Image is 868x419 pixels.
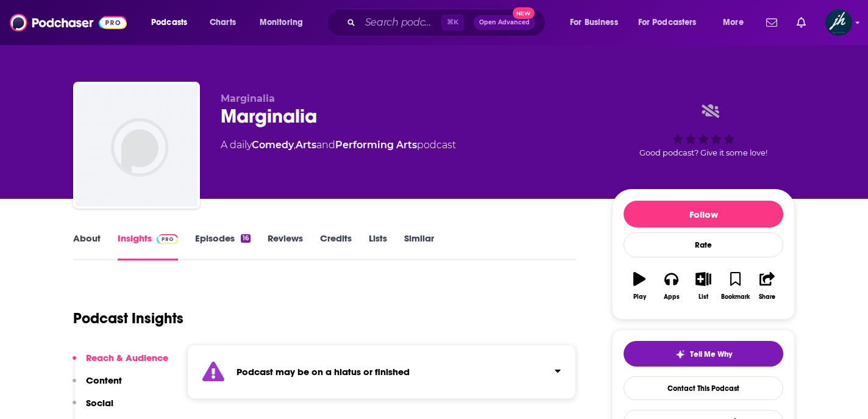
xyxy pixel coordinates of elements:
[624,376,783,400] a: Contact This Podcast
[699,293,708,301] div: List
[638,14,697,31] span: For Podcasters
[237,366,410,378] strong: Podcast may be on a hiatus or finished
[570,14,618,31] span: For Business
[479,20,530,26] span: Open Advanced
[639,148,767,157] span: Good podcast? Give it some love!
[73,232,101,260] a: About
[792,12,811,33] a: Show notifications dropdown
[675,349,685,359] img: tell me why sparkle
[825,9,852,36] span: Logged in as JHPublicRelations
[187,345,576,399] section: Click to expand status details
[825,9,852,36] img: User Profile
[202,13,243,32] a: Charts
[624,232,783,257] div: Rate
[294,139,296,151] span: ,
[76,84,197,206] img: Marginalia
[241,234,251,243] div: 16
[210,14,236,31] span: Charts
[624,264,655,308] button: Play
[221,138,456,152] div: A daily podcast
[151,14,187,31] span: Podcasts
[624,201,783,227] button: Follow
[296,139,316,151] a: Arts
[714,13,759,32] button: open menu
[316,139,335,151] span: and
[441,15,464,30] span: ⌘ K
[86,397,113,409] p: Social
[251,13,319,32] button: open menu
[335,139,417,151] a: Performing Arts
[630,13,714,32] button: open menu
[664,293,680,301] div: Apps
[633,293,646,301] div: Play
[86,374,122,386] p: Content
[688,264,719,308] button: List
[369,232,387,260] a: Lists
[320,232,352,260] a: Credits
[759,293,775,301] div: Share
[10,11,127,34] img: Podchaser - Follow, Share and Rate Podcasts
[474,15,535,30] button: Open AdvancedNew
[752,264,783,308] button: Share
[260,14,303,31] span: Monitoring
[612,93,795,168] div: Good podcast? Give it some love!
[723,14,744,31] span: More
[513,7,535,19] span: New
[118,232,178,260] a: InsightsPodchaser Pro
[561,13,633,32] button: open menu
[360,13,441,32] input: Search podcasts, credits, & more...
[690,349,732,359] span: Tell Me Why
[404,232,434,260] a: Similar
[655,264,687,308] button: Apps
[73,352,168,374] button: Reach & Audience
[252,139,294,151] a: Comedy
[338,9,557,37] div: Search podcasts, credits, & more...
[761,12,782,33] a: Show notifications dropdown
[719,264,751,308] button: Bookmark
[86,352,168,363] p: Reach & Audience
[624,341,783,367] button: tell me why sparkleTell Me Why
[143,13,203,32] button: open menu
[221,93,275,104] span: Marginalia
[721,293,750,301] div: Bookmark
[73,309,183,328] h1: Podcast Insights
[195,232,251,260] a: Episodes16
[157,234,178,244] img: Podchaser Pro
[825,9,852,36] button: Show profile menu
[268,232,303,260] a: Reviews
[73,374,122,397] button: Content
